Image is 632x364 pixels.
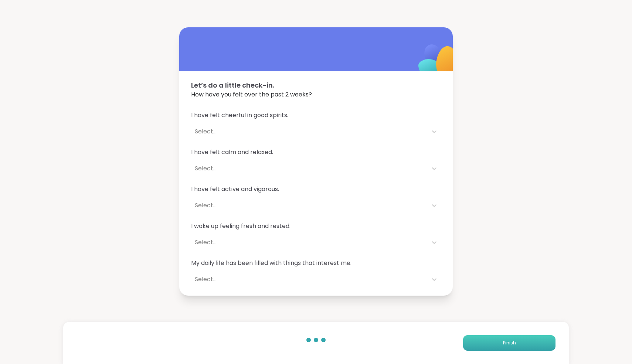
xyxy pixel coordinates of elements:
div: Select... [195,275,424,284]
span: My daily life has been filled with things that interest me. [191,259,441,268]
span: How have you felt over the past 2 weeks? [191,90,441,99]
div: Select... [195,201,424,210]
span: I have felt active and vigorous. [191,185,441,194]
span: I woke up feeling fresh and rested. [191,222,441,231]
span: I have felt calm and relaxed. [191,148,441,157]
div: Select... [195,238,424,247]
span: Let’s do a little check-in. [191,80,441,90]
div: Select... [195,164,424,173]
img: ShareWell Logomark [401,25,475,99]
span: I have felt cheerful in good spirits. [191,111,441,120]
span: Finish [503,340,516,346]
button: Finish [463,335,555,351]
div: Select... [195,127,424,136]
